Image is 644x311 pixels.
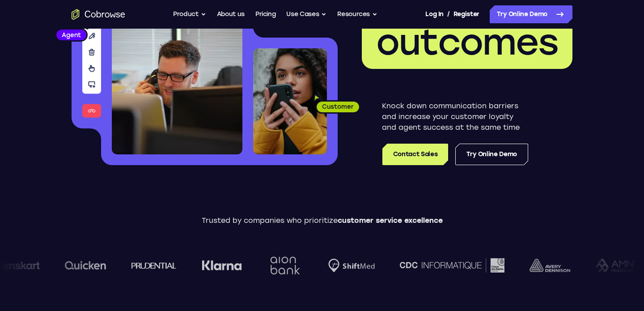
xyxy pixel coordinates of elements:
[338,216,443,225] span: customer service excellence
[382,101,528,133] p: Knock down communication barriers and increase your customer loyalty and agent success at the sam...
[447,9,450,20] span: /
[382,144,448,165] a: Contact Sales
[253,48,327,154] img: A customer holding their phone
[395,258,500,272] img: CDC Informatique
[263,247,299,284] img: Aion Bank
[455,144,528,165] a: Try Online Demo
[490,5,572,23] a: Try Online Demo
[173,5,206,23] button: Product
[217,5,245,23] a: About us
[425,5,443,23] a: Log In
[324,259,370,273] img: Shiftmed
[286,5,326,23] button: Use Cases
[197,260,237,271] img: Klarna
[255,5,276,23] a: Pricing
[127,262,172,269] img: prudential
[376,21,558,64] span: outcomes
[72,9,125,20] a: Go to the home page
[453,5,479,23] a: Register
[337,5,377,23] button: Resources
